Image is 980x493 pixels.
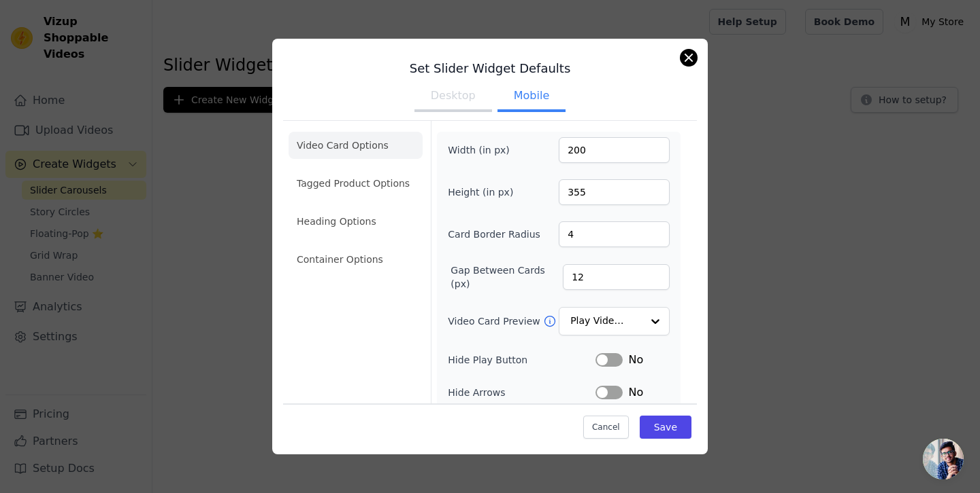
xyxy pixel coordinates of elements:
[448,386,595,399] label: Hide Arrows
[628,384,643,401] span: No
[414,82,492,112] button: Desktop
[923,439,964,479] div: Open chat
[448,227,540,241] label: Card Border Radius
[289,132,423,159] li: Video Card Options
[283,60,697,77] h3: Set Slider Widget Defaults
[451,263,563,291] label: Gap Between Cards (px)
[289,208,423,235] li: Heading Options
[497,82,566,112] button: Mobile
[289,246,423,273] li: Container Options
[628,352,643,368] span: No
[448,314,542,328] label: Video Card Preview
[448,143,522,157] label: Width (in px)
[681,50,697,66] button: Close modal
[448,185,522,199] label: Height (in px)
[448,353,595,367] label: Hide Play Button
[583,415,629,438] button: Cancel
[640,415,691,438] button: Save
[289,170,423,197] li: Tagged Product Options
